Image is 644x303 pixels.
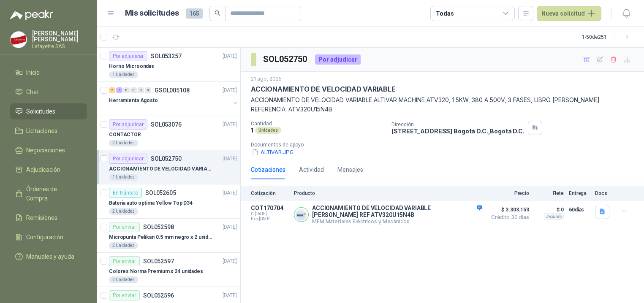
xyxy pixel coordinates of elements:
p: 21 ago, 2025 [251,75,282,83]
p: Documentos de apoyo [251,142,641,148]
span: C: [DATE] [251,211,289,216]
p: [PERSON_NAME] [PERSON_NAME] [32,30,87,42]
p: COT170704 [251,205,289,211]
div: 0 [123,87,130,93]
a: Por adjudicarSOL053257[DATE] Horno Microondas1 Unidades [97,48,240,82]
p: [DATE] [223,52,237,60]
div: 2 Unidades [109,208,138,215]
p: [DATE] [223,121,237,129]
div: 2 Unidades [109,140,138,146]
a: Remisiones [10,210,87,226]
div: Por adjudicar [109,154,147,164]
div: 1 Unidades [109,71,138,78]
p: [DATE] [223,87,237,95]
p: SOL052750 [151,156,182,162]
p: SOL052597 [143,258,174,264]
p: ACCIONAMIENTO DE VELOCIDAD VARIABLE [109,165,214,173]
span: search [215,10,220,16]
p: Batería auto optima Yellow Top D34 [109,199,193,207]
div: 0 [130,87,137,93]
a: Por enviarSOL052598[DATE] Micropunta Pelikan 0.5 mm negro x 2 unidades2 Unidades [97,219,240,253]
span: $ 3.303.153 [487,205,529,215]
h1: Mis solicitudes [125,7,179,19]
p: Docs [595,190,612,196]
div: Cotizaciones [251,165,285,174]
div: Actividad [299,165,324,174]
span: Exp: [DATE] [251,216,289,222]
a: Por enviarSOL052597[DATE] Colores Norma Premium x 24 unidades2 Unidades [97,253,240,287]
p: SOL052598 [143,224,174,230]
span: Crédito 30 días [487,215,529,220]
a: 2 8 0 0 0 0 GSOL005108[DATE] Herramienta Agosto [109,85,239,112]
div: 1 Unidades [109,174,138,181]
p: 60 días [569,205,590,215]
div: Incluido [544,213,564,220]
p: Colores Norma Premium x 24 unidades [109,268,203,276]
span: Chat [26,87,39,97]
span: Inicio [26,68,40,77]
a: Configuración [10,229,87,245]
a: Chat [10,84,87,100]
span: Remisiones [26,213,57,222]
p: SOL053257 [151,53,182,59]
div: Por enviar [109,256,140,266]
p: Producto [294,190,482,196]
div: Mensajes [337,165,363,174]
p: GSOL005108 [155,87,190,93]
button: Nueva solicitud [537,6,601,21]
p: Cotización [251,190,289,196]
p: CONTACTOR [109,131,141,139]
span: Negociaciones [26,146,65,155]
p: ACCIONAMIENTO DE VELOCIDAD VARIABLE ALTIVAR MACHINE ATV320, 1.5KW, 380 A 500V, 3 FASES, LIBRO [PE... [251,95,634,114]
h3: SOL052750 [263,53,308,66]
div: 2 Unidades [109,242,138,249]
div: En tránsito [109,188,142,198]
a: Solicitudes [10,103,87,119]
a: Licitaciones [10,123,87,139]
p: SOL052596 [143,292,174,298]
a: Adjudicación [10,162,87,178]
a: Por adjudicarSOL053076[DATE] CONTACTOR2 Unidades [97,116,240,150]
div: 2 Unidades [109,276,138,283]
p: Micropunta Pelikan 0.5 mm negro x 2 unidades [109,233,214,241]
p: Dirección [391,122,524,127]
p: $ 0 [534,205,564,215]
p: Herramienta Agosto [109,97,158,105]
div: Por enviar [109,290,140,300]
span: Adjudicación [26,165,60,174]
p: SOL052605 [145,190,176,196]
p: [DATE] [223,292,237,300]
p: Horno Microondas [109,62,154,70]
p: ACCIONAMIENTO DE VELOCIDAD VARIABLE [PERSON_NAME] REF ATV320U15N4B [312,205,482,218]
span: Órdenes de Compra [26,184,79,203]
p: [DATE] [223,257,237,265]
p: [DATE] [223,155,237,163]
p: Flete [534,190,564,196]
p: 1 [251,127,253,134]
p: Cantidad [251,121,385,127]
p: [STREET_ADDRESS] Bogotá D.C. , Bogotá D.C. [391,127,524,135]
img: Company Logo [11,32,27,48]
span: Configuración [26,233,63,242]
span: Manuales y ayuda [26,252,74,261]
img: Logo peakr [10,10,53,20]
span: Solicitudes [26,107,55,116]
p: Entrega [569,190,590,196]
div: 0 [145,87,151,93]
p: Precio [487,190,529,196]
img: Company Logo [294,208,308,222]
a: Órdenes de Compra [10,181,87,206]
p: [DATE] [223,189,237,197]
div: Unidades [255,127,281,134]
p: SOL053076 [151,122,182,127]
div: Por enviar [109,222,140,232]
a: Por adjudicarSOL052750[DATE] ACCIONAMIENTO DE VELOCIDAD VARIABLE1 Unidades [97,150,240,184]
button: ALTIVAR.JPG [251,148,294,157]
div: 0 [138,87,144,93]
a: Inicio [10,65,87,81]
div: 8 [116,87,122,93]
div: Por adjudicar [109,119,147,130]
div: 2 [109,87,115,93]
p: ACCIONAMIENTO DE VELOCIDAD VARIABLE [251,85,396,94]
p: [DATE] [223,223,237,231]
